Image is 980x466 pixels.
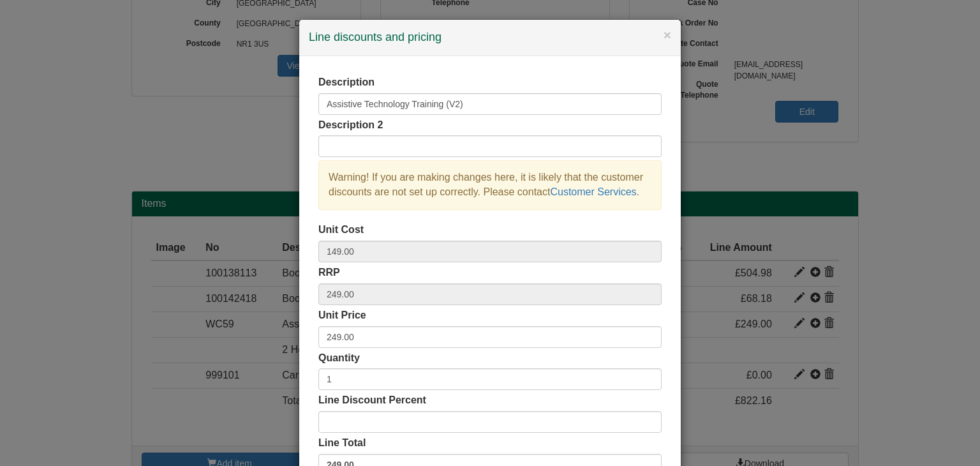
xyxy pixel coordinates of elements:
[309,29,671,46] h4: Line discounts and pricing
[318,223,364,237] label: Unit Cost
[318,393,426,408] label: Line Discount Percent
[318,308,366,323] label: Unit Price
[318,118,383,133] label: Description 2
[318,160,662,210] div: Warning! If you are making changes here, it is likely that the customer discounts are not set up ...
[664,28,671,41] button: ×
[318,351,360,366] label: Quantity
[550,186,636,197] a: Customer Services
[318,75,375,90] label: Description
[318,266,340,280] label: RRP
[318,436,366,451] label: Line Total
